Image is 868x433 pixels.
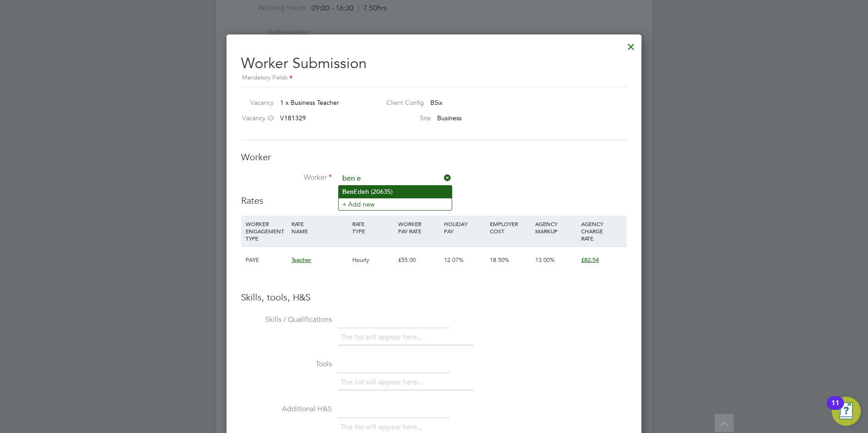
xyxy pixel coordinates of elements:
[350,216,396,239] div: RATE TYPE
[488,216,533,239] div: EMPLOYER COST
[241,291,627,303] h3: Skills, tools, H&S
[280,114,306,122] span: V181329
[350,247,396,273] div: Hourly
[280,98,339,107] span: 1 x Business Teacher
[241,315,332,325] label: Skills / Qualifications
[241,195,627,207] h3: Rates
[237,98,274,107] label: Vacancy
[535,256,555,264] span: 13.00%
[430,98,443,107] span: BSix
[442,216,488,239] div: HOLIDAY PAY
[379,114,431,122] label: Site
[339,172,451,186] input: Search for...
[490,256,509,264] span: 18.50%
[339,198,452,210] li: + Add new
[241,359,332,369] label: Tools
[241,173,332,182] label: Worker
[342,188,354,196] b: B n
[396,216,442,239] div: WORKER PAY RATE
[437,114,462,122] span: Business
[289,216,350,239] div: RATE NAME
[379,98,424,107] label: Client Config
[581,256,599,264] span: £82.54
[533,216,579,239] div: AGENCY MARKUP
[241,73,627,83] div: Mandatory Fields
[241,47,627,83] h2: Worker Submission
[396,247,442,273] div: £55.00
[241,151,627,163] h3: Worker
[241,404,332,414] label: Additional H&S
[346,188,350,196] b: e
[243,216,289,246] div: WORKER ENGAGEMENT TYPE
[339,186,452,198] li: Edeh (20635)
[291,256,311,264] span: Teacher
[340,331,426,344] li: The list will appear here...
[832,397,861,426] button: Open Resource Center, 11 new notifications
[243,247,289,273] div: PAYE
[831,403,839,415] div: 11
[579,216,625,246] div: AGENCY CHARGE RATE
[340,376,426,389] li: The list will appear here...
[444,256,464,264] span: 12.07%
[237,114,274,122] label: Vacancy ID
